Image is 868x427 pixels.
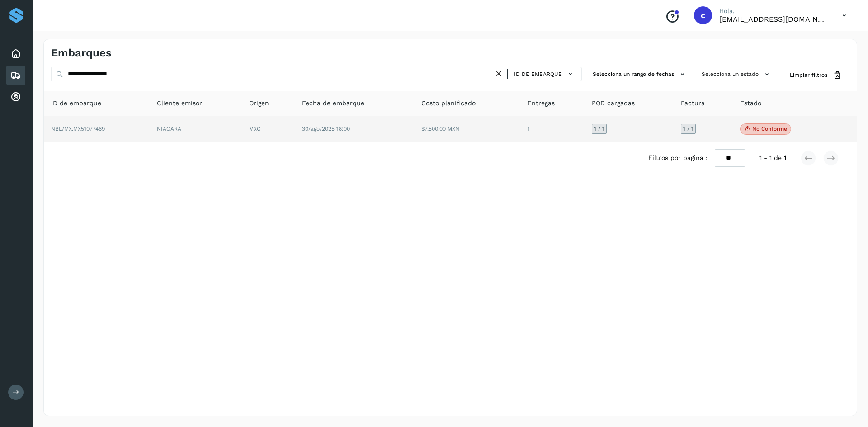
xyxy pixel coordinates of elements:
[790,71,827,79] span: Limpiar filtros
[520,116,585,142] td: 1
[302,99,364,108] span: Fecha de embarque
[698,67,775,82] button: Selecciona un estado
[6,44,25,64] div: Inicio
[594,126,604,131] span: 1 / 1
[648,153,708,163] span: Filtros por página :
[681,99,705,108] span: Factura
[783,67,849,84] button: Limpiar filtros
[51,99,101,108] span: ID de embarque
[421,99,476,108] span: Costo planificado
[6,66,25,85] div: Embarques
[51,126,105,132] span: NBL/MX.MX51077469
[528,99,555,108] span: Entregas
[51,47,112,60] h4: Embarques
[6,87,25,107] div: Cuentas por cobrar
[759,153,786,163] span: 1 - 1 de 1
[511,67,578,80] button: ID de embarque
[514,70,562,78] span: ID de embarque
[157,99,202,108] span: Cliente emisor
[592,99,635,108] span: POD cargadas
[719,15,828,23] p: cuentas3@enlacesmet.com.mx
[414,116,520,142] td: $7,500.00 MXN
[589,67,691,82] button: Selecciona un rango de fechas
[683,126,693,131] span: 1 / 1
[752,126,787,132] p: No conforme
[242,116,295,142] td: MXC
[150,116,242,142] td: NIAGARA
[740,99,761,108] span: Estado
[719,7,828,15] p: Hola,
[249,99,269,108] span: Origen
[302,126,350,132] span: 30/ago/2025 18:00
